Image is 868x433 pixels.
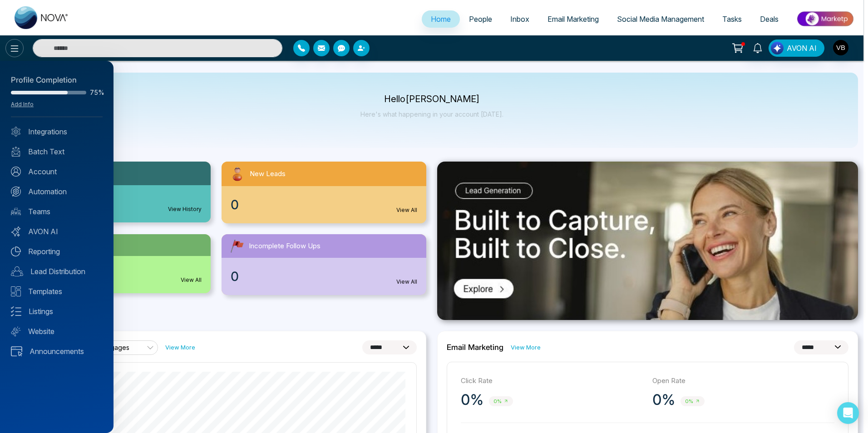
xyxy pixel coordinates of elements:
img: Listings.svg [11,306,21,316]
a: Announcements [11,346,103,357]
img: announcements.svg [11,346,22,356]
div: Profile Completion [11,74,103,86]
a: Integrations [11,126,103,137]
a: Reporting [11,246,103,257]
a: Website [11,326,103,337]
a: Batch Text [11,146,103,157]
img: Website.svg [11,326,21,336]
img: Lead-dist.svg [11,266,23,276]
img: Reporting.svg [11,246,21,256]
img: Integrated.svg [11,127,21,137]
img: team.svg [11,207,21,216]
img: Avon-AI.svg [11,226,21,236]
img: Account.svg [11,167,21,177]
img: batch_text_white.png [11,147,21,157]
a: Templates [11,286,103,297]
a: Teams [11,206,103,217]
a: Lead Distribution [11,266,103,277]
div: Open Intercom Messenger [837,402,859,424]
img: Automation.svg [11,187,21,197]
a: Automation [11,186,103,197]
a: AVON AI [11,226,103,237]
a: Listings [11,306,103,317]
img: Templates.svg [11,286,21,296]
a: Account [11,166,103,177]
span: 75% [90,89,103,96]
a: Add Info [11,101,34,108]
